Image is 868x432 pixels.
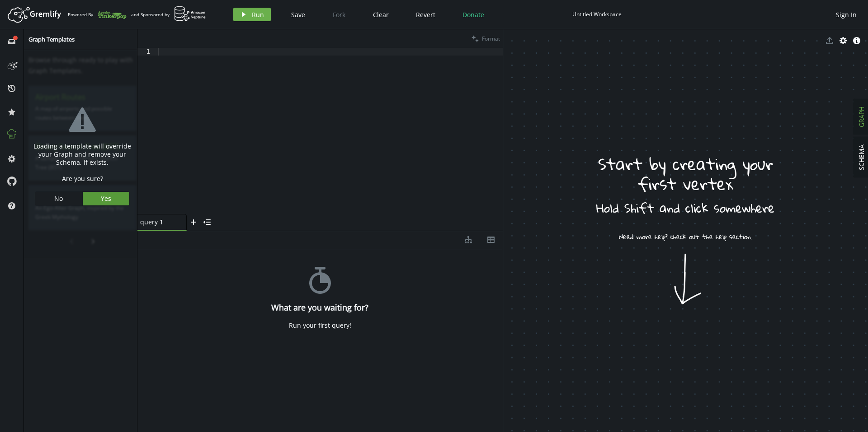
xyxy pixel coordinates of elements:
[416,10,435,19] span: Revert
[137,48,156,56] div: 1
[54,194,63,203] span: No
[131,6,206,23] div: and Sponsored by
[83,192,130,205] button: Yes
[857,107,866,127] span: GRAPH
[174,6,206,22] img: AWS Neptune
[140,218,176,226] span: query 1
[28,35,75,43] span: Graph Templates
[456,8,491,21] button: Donate
[35,192,82,205] button: No
[572,11,622,18] div: Untitled Workspace
[284,8,312,21] button: Save
[831,8,861,21] button: Sign In
[291,10,305,19] span: Save
[252,10,264,19] span: Run
[289,321,351,330] div: Run your first query!
[26,142,138,183] div: Loading a template will override your Graph and remove your Schema, if exists. Are you sure?
[366,8,396,21] button: Clear
[101,194,111,203] span: Yes
[409,8,442,21] button: Revert
[373,10,389,19] span: Clear
[233,8,271,21] button: Run
[836,10,857,19] span: Sign In
[857,144,866,170] span: SCHEMA
[482,35,500,42] span: Format
[469,29,503,48] button: Format
[68,7,127,23] div: Powered By
[325,8,353,21] button: Fork
[271,303,368,312] h4: What are you waiting for?
[333,10,345,19] span: Fork
[462,10,484,19] span: Donate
